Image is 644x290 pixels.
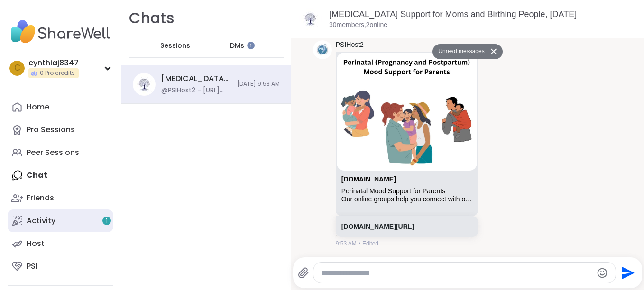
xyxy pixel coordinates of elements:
div: Activity [27,216,55,226]
button: Send [616,262,637,283]
span: 1 [106,217,108,225]
a: [DOMAIN_NAME][URL] [341,223,414,230]
textarea: Type your message [321,268,592,278]
a: PSIHost2 [336,40,364,50]
button: Emoji picker [597,267,608,279]
div: Friends [27,193,54,203]
a: Pro Sessions [8,118,113,141]
a: Activity1 [8,209,113,232]
img: ShareWell Nav Logo [8,15,113,48]
img: Birth Trauma Support for Moms and Birthing People, Sep 08 [133,73,156,96]
button: Unread messages [432,44,487,59]
a: Friends [8,187,113,209]
span: Sessions [160,41,190,51]
a: Attachment [341,175,396,183]
h1: Chats [129,8,175,29]
span: DMs [230,41,244,51]
div: Pro Sessions [27,125,75,135]
img: https://sharewell-space-live.sfo3.digitaloceanspaces.com/user-generated/59b41db4-90de-4206-a750-c... [313,40,332,59]
a: Home [8,96,113,118]
span: [DATE] 9:53 AM [237,80,280,88]
div: @PSIHost2 - [URL][DOMAIN_NAME] [161,86,231,95]
a: Host [8,232,113,255]
div: Perinatal Mood Support for Parents [341,187,472,195]
img: Birth Trauma Support for Moms and Birthing People, Sep 08 [299,8,322,30]
div: Peer Sessions [27,147,79,158]
span: Edited [362,239,378,248]
p: 30 members, 2 online [329,20,387,30]
div: Host [27,238,45,249]
div: Home [27,102,49,112]
span: c [14,62,20,74]
span: 0 Pro credits [40,69,75,77]
span: • [359,239,360,248]
a: Peer Sessions [8,141,113,164]
div: [MEDICAL_DATA] Support for Moms and Birthing People, [DATE] [161,73,231,84]
a: [MEDICAL_DATA] Support for Moms and Birthing People, [DATE] [329,9,577,19]
div: Our online groups help you connect with other parents, talk about your experience, and learn abou... [341,195,472,203]
span: 9:53 AM [336,239,357,248]
div: PSI [27,261,37,272]
iframe: Spotlight [247,42,255,49]
a: PSI [8,255,113,278]
div: cynthiaj8347 [28,58,79,68]
img: Perinatal Mood Support for Parents [337,53,477,171]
